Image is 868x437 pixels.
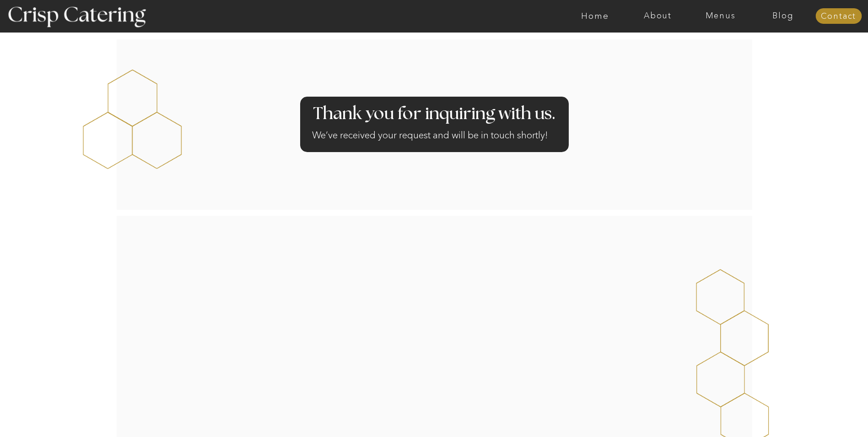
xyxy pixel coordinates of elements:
[815,12,862,21] a: Contact
[312,128,556,146] h2: We’ve received your request and will be in touch shortly!
[752,11,814,21] a: Blog
[564,11,626,21] a: Home
[312,105,557,123] h2: Thank you for inquiring with us.
[776,391,868,437] iframe: podium webchat widget bubble
[626,11,689,21] a: About
[689,11,752,21] a: Menus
